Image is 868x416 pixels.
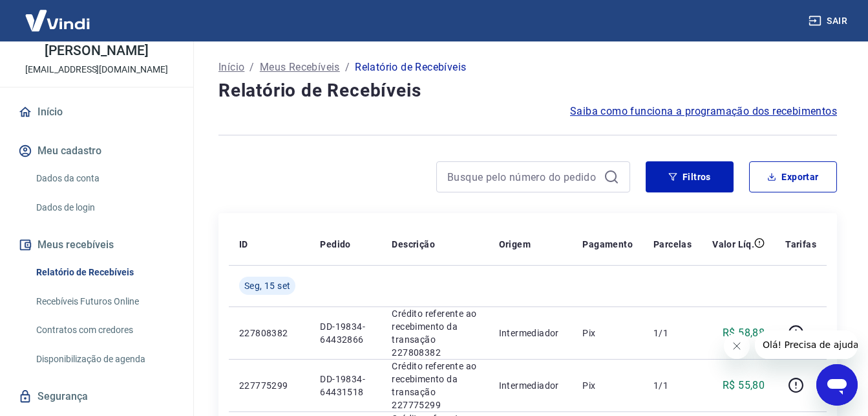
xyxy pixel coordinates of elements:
p: Intermediador [499,327,562,340]
p: DD-19834-64431518 [320,373,371,399]
a: Início [218,60,244,75]
p: Intermediador [499,379,562,392]
p: Crédito referente ao recebimento da transação 227775299 [392,360,478,411]
a: Relatório de Recebíveis [31,259,178,286]
p: Pix [582,327,633,340]
p: DD-19834-64432866 [320,320,371,346]
span: Seg, 15 set [244,279,290,292]
img: Vindi [16,1,100,40]
p: / [345,60,350,75]
p: Pix [582,379,633,392]
a: Segurança [16,382,178,411]
p: Parcelas [653,238,692,251]
a: Meus Recebíveis [260,60,340,75]
button: Filtros [646,161,734,192]
p: [PERSON_NAME] [45,44,148,58]
p: R$ 55,80 [723,378,765,393]
button: Meu cadastro [16,137,178,165]
a: Dados de login [31,194,178,221]
p: Crédito referente ao recebimento da transação 227808382 [392,307,478,359]
p: Pagamento [582,238,633,251]
a: Disponibilização de agenda [31,346,178,373]
p: 1/1 [653,327,692,340]
button: Meus recebíveis [16,231,178,259]
a: Dados da conta [31,165,178,192]
p: Pedido [320,238,350,251]
p: [EMAIL_ADDRESS][DOMAIN_NAME] [25,63,168,76]
p: Origem [499,238,531,251]
p: ID [239,238,248,251]
button: Sair [806,9,852,33]
a: Saiba como funciona a programação dos recebimentos [570,104,837,119]
p: 1/1 [653,379,692,392]
a: Recebíveis Futuros Online [31,288,178,315]
a: Contratos com credores [31,317,178,343]
p: / [249,60,254,75]
button: Exportar [749,161,837,192]
iframe: Fechar mensagem [724,333,750,359]
p: 227808382 [239,327,299,340]
span: Olá! Precisa de ajuda? [8,9,109,19]
input: Busque pelo número do pedido [447,167,598,187]
iframe: Mensagem da empresa [755,330,858,359]
p: 227775299 [239,379,299,392]
p: Tarifas [785,238,816,251]
p: Descrição [392,238,435,251]
a: Início [16,98,178,126]
h4: Relatório de Recebíveis [218,78,837,104]
p: Valor Líq. [712,238,754,251]
p: Relatório de Recebíveis [355,60,466,75]
p: R$ 58,88 [723,325,765,341]
iframe: Botão para abrir a janela de mensagens [816,364,858,406]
